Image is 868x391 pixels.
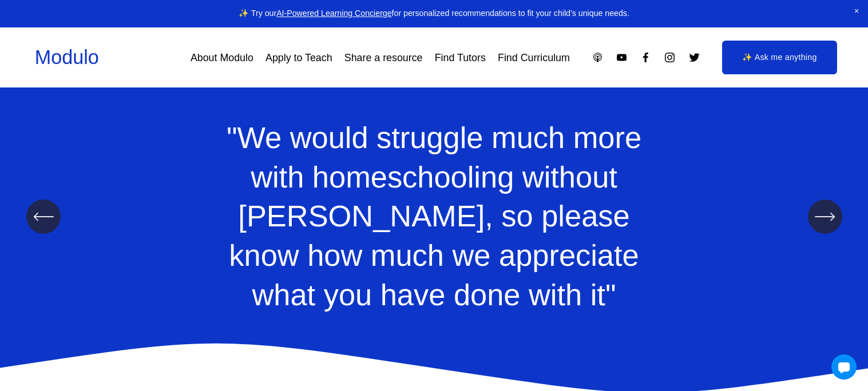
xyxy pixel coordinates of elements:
a: Facebook [640,51,652,63]
a: AI-Powered Learning Concierge [276,9,391,18]
a: Share a resource [344,47,423,68]
a: Instagram [664,51,676,63]
a: ✨ Ask me anything [722,41,838,75]
button: Next [808,200,842,234]
button: Previous [26,200,61,234]
a: Apply to Teach [265,47,332,68]
a: YouTube [616,51,628,63]
a: Modulo [35,46,99,68]
a: Twitter [688,51,700,63]
a: Find Curriculum [498,47,570,68]
a: About Modulo [191,47,253,68]
a: Apple Podcasts [592,51,604,63]
a: Find Tutors [435,47,486,68]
